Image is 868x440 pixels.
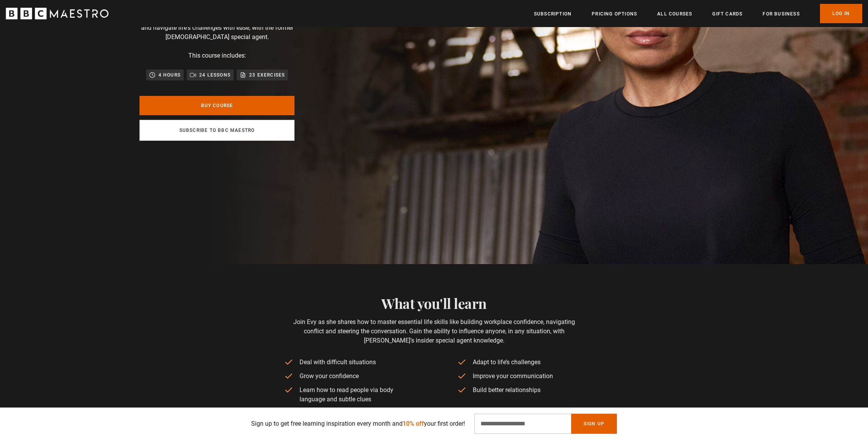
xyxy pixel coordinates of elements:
[657,10,692,18] a: All Courses
[139,14,294,42] p: Learn to understand yourself, read people's behaviour and navigate life's challenges with ease, w...
[820,4,862,23] a: Log In
[457,358,584,367] li: Adapt to life’s challenges
[158,71,181,79] p: 4 hours
[188,51,246,60] p: This course includes:
[457,385,584,395] li: Build better relationships
[571,414,617,434] button: Sign Up
[534,4,862,23] nav: Primary
[284,358,411,367] li: Deal with difficult situations
[6,8,108,19] svg: BBC Maestro
[534,10,572,18] a: Subscription
[251,419,465,428] p: Sign up to get free learning inspiration every month and your first order!
[284,385,411,404] li: Learn how to read people via body language and subtle clues
[763,10,799,18] a: For business
[592,10,637,18] a: Pricing Options
[139,96,294,115] a: Buy Course
[249,71,285,79] p: 23 exercises
[284,295,584,311] h2: What you'll learn
[403,420,424,427] span: 10% off
[284,372,411,381] li: Grow your confidence
[199,71,231,79] p: 24 lessons
[284,317,584,345] p: Join Evy as she shares how to master essential life skills like building workplace confidence, na...
[712,10,742,18] a: Gift Cards
[457,372,584,381] li: Improve your communication
[139,120,294,141] a: Subscribe to BBC Maestro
